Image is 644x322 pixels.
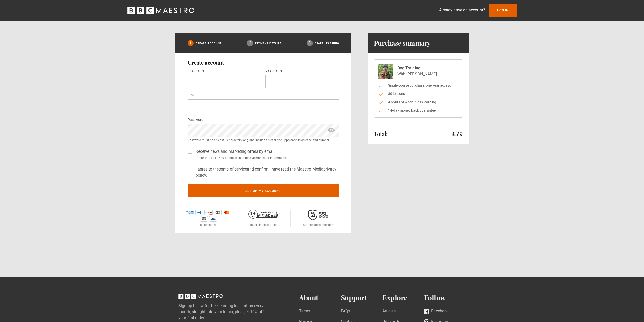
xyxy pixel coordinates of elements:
div: 3 [307,40,313,46]
p: £79 [452,130,463,138]
span: show password [327,124,335,137]
img: visa [209,216,217,222]
li: 30 lessons [378,91,459,97]
h2: Support [341,294,383,302]
p: on all single courses [249,223,277,227]
a: terms of service [219,167,247,172]
img: mastercard [223,210,231,215]
label: Sign up below for free learning inspiration every month, straight into your inbox, plus get 10% o... [178,303,279,321]
svg: BBC Maestro, back to top [178,294,223,299]
h2: Follow [424,294,466,302]
label: Password [188,117,203,123]
small: Untick this box if you do not wish to receive marketing information. [194,156,339,160]
svg: BBC Maestro [127,7,194,14]
p: With [PERSON_NAME] [397,71,437,77]
div: 2 [247,40,253,46]
li: Single course purchase, one year access [378,83,459,88]
img: unionpay [200,216,208,222]
label: First name [188,68,204,74]
a: Terms [299,308,310,315]
img: amex [186,210,194,215]
p: Start learning [315,41,339,45]
p: Create Account [196,41,222,45]
img: jcb [214,210,222,215]
h2: About [299,294,341,302]
li: 4 hours of world-class learning [378,100,459,105]
a: Log In [489,4,517,17]
div: 1 [188,40,194,46]
p: Dog Training [397,65,437,71]
button: Set up my account [188,184,339,197]
img: discover [204,210,213,215]
a: BBC Maestro, back to top [178,295,223,300]
a: Articles [382,308,396,315]
h2: Total: [374,131,388,137]
h2: Create account [188,59,339,65]
p: all accepted [200,223,217,227]
p: SSL secure connection [303,223,334,227]
p: Payment details [255,41,281,45]
a: Facebook [424,308,449,315]
label: Last name [265,68,282,74]
h1: Purchase summary [374,39,431,47]
small: Password must be at least 8 characters long and include at least one uppercase, lowercase and num... [188,138,339,142]
label: Receive news and marketing offers by email. [194,148,275,155]
img: 14-day-money-back-guarantee-42d24aedb5115c0ff13b.png [248,210,278,219]
h2: Explore [382,294,424,302]
p: Already have an account? [439,7,485,13]
label: Email [188,92,196,98]
img: diners [195,210,203,215]
a: FAQs [341,308,350,315]
li: 14-day money back guarantee [378,108,459,113]
label: I agree to the and confirm I have read the Maestro Media . [194,166,339,178]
